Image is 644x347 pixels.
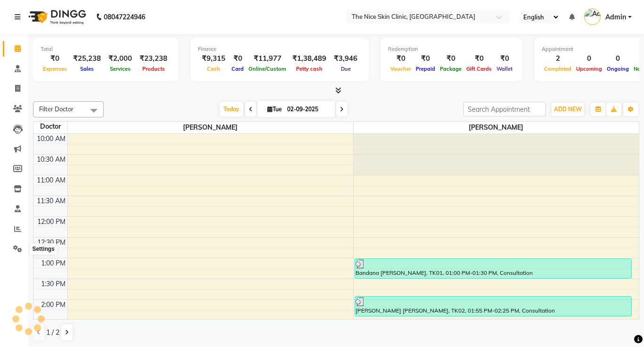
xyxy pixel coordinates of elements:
[246,53,289,64] div: ₹11,977
[30,243,57,255] div: Settings
[39,300,67,310] div: 2:00 PM
[284,102,331,116] input: 2025-09-02
[35,217,67,227] div: 12:00 PM
[464,53,494,64] div: ₹0
[388,45,515,53] div: Redemption
[574,66,604,72] span: Upcoming
[198,53,229,64] div: ₹9,315
[355,297,631,316] div: [PERSON_NAME] [PERSON_NAME], TK02, 01:55 PM-02:25 PM, Consultation
[140,66,167,72] span: Products
[35,196,67,206] div: 11:30 AM
[604,53,631,64] div: 0
[388,53,413,64] div: ₹0
[35,155,67,165] div: 10:30 AM
[339,66,353,72] span: Due
[229,66,246,72] span: Card
[229,53,246,64] div: ₹0
[494,53,515,64] div: ₹0
[554,106,582,113] span: ADD NEW
[438,53,464,64] div: ₹0
[39,258,67,268] div: 1:00 PM
[294,66,325,72] span: Petty cash
[35,175,67,185] div: 11:00 AM
[246,66,289,72] span: Online/Custom
[552,103,584,116] button: ADD NEW
[413,66,438,72] span: Prepaid
[136,53,171,64] div: ₹23,238
[265,106,284,113] span: Tue
[33,122,67,132] div: Doctor
[104,4,145,30] b: 08047224946
[69,53,105,64] div: ₹25,238
[41,45,171,53] div: Total
[463,102,546,116] input: Search Appointment
[604,66,631,72] span: Ongoing
[205,66,223,72] span: Cash
[39,105,74,113] span: Filter Doctor
[413,53,438,64] div: ₹0
[355,259,631,278] div: Bandana [PERSON_NAME], TK01, 01:00 PM-01:30 PM, Consultation
[68,122,353,133] span: [PERSON_NAME]
[107,66,133,72] span: Services
[438,66,464,72] span: Package
[24,4,89,30] img: logo
[494,66,515,72] span: Wallet
[41,66,69,72] span: Expenses
[289,53,330,64] div: ₹1,38,489
[220,102,243,116] span: Today
[198,45,361,53] div: Finance
[354,122,639,133] span: [PERSON_NAME]
[464,66,494,72] span: Gift Cards
[330,53,361,64] div: ₹3,946
[78,66,96,72] span: Sales
[605,12,626,22] span: Admin
[388,66,413,72] span: Voucher
[542,66,574,72] span: Completed
[584,8,601,25] img: Admin
[46,328,59,338] span: 1 / 2
[574,53,604,64] div: 0
[542,53,574,64] div: 2
[105,53,136,64] div: ₹2,000
[35,238,67,248] div: 12:30 PM
[39,279,67,289] div: 1:30 PM
[35,134,67,144] div: 10:00 AM
[41,53,69,64] div: ₹0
